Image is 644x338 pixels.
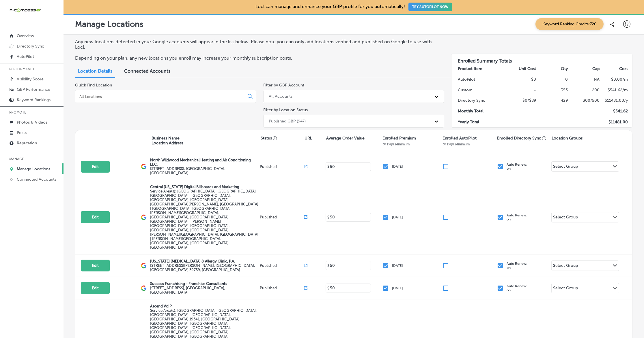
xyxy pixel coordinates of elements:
td: 0 [536,74,568,85]
div: Select Group [553,263,578,270]
label: Quick Find Location [75,83,112,88]
p: Business Name Location Address [152,136,183,146]
p: North Wildwood Mechanical Heating and Air Conditioning LLC. [150,158,258,167]
p: Average Order Value [326,136,365,141]
td: Monthly Total [451,106,504,117]
p: 30 Days Minimum [382,142,410,146]
p: [DATE] [392,215,403,219]
p: Published [260,215,304,219]
td: $ 541.62 [600,106,632,117]
td: Custom [451,85,504,95]
p: Reputation [17,141,37,146]
p: Ascend VoIP [150,304,258,308]
th: Cap [568,64,600,74]
p: Connected Accounts [17,177,56,182]
p: [US_STATE] [MEDICAL_DATA] & Allergy Clinic, P.A. [150,259,258,263]
td: Directory Sync [451,95,504,106]
span: Keyword Ranking Credits: 720 [535,18,604,30]
p: Central [US_STATE] Digital Billboards and Marketing [150,185,258,189]
label: [STREET_ADDRESS] , [GEOGRAPHIC_DATA], [GEOGRAPHIC_DATA] [150,167,258,175]
td: NA [568,74,600,85]
p: Auto Renew: on [507,213,527,221]
img: logo [141,164,147,169]
td: $ 541.62 /m [600,85,632,95]
td: $ 11481.00 [600,117,632,127]
th: Unit Cost [505,64,536,74]
img: logo [141,263,147,269]
p: Published [260,165,304,169]
p: $ [327,165,329,169]
p: [DATE] [392,165,403,169]
p: Auto Renew: on [507,262,527,270]
p: Visibility Score [17,77,44,82]
td: $ 0.00 /m [600,74,632,85]
strong: Product Item [458,66,482,71]
p: Enrolled AutoPilot [443,136,477,141]
label: Filter by GBP Account [263,83,304,88]
div: Select Group [553,286,578,292]
p: $ [327,286,329,290]
img: logo [141,285,147,291]
div: Select Group [553,215,578,221]
p: [DATE] [392,264,403,268]
td: - [505,85,536,95]
p: Auto Renew: on [507,163,527,171]
p: Manage Locations [17,167,50,171]
button: Edit [81,211,110,223]
p: [DATE] [392,286,403,290]
input: All Locations [79,94,243,99]
p: Location Groups [552,136,583,141]
span: Connected Accounts [124,68,170,74]
td: 200 [568,85,600,95]
td: 429 [536,95,568,106]
p: Depending on your plan, any new locations you enroll may increase your monthly subscription costs. [75,55,437,61]
td: $0/$89 [505,95,536,106]
img: logo [141,214,147,220]
td: $ 11481.00 /y [600,95,632,106]
td: 300/500 [568,95,600,106]
th: Cost [600,64,632,74]
div: Published GBP (947) [269,119,306,124]
p: Enrolled Directory Sync [497,136,546,141]
p: Posts [17,130,27,135]
p: Published [260,263,304,268]
p: Keyword Rankings [17,97,51,102]
p: Directory Sync [17,44,44,49]
h3: Enrolled Summary Totals [451,54,632,64]
img: 660ab0bf-5cc7-4cb8-ba1c-48b5ae0f18e60NCTV_CLogo_TV_Black_-500x88.png [9,7,41,13]
button: Edit [81,282,110,294]
p: Photos & Videos [17,120,47,125]
td: Yearly Total [451,117,504,127]
td: 353 [536,85,568,95]
button: Edit [81,161,110,173]
p: 30 Days Minimum [443,142,470,146]
p: Published [260,286,304,290]
div: Select Group [553,164,578,171]
p: Overview [17,33,34,38]
p: $ [327,215,329,219]
span: Location Details [78,68,112,74]
p: GBP Performance [17,87,50,92]
button: Edit [81,260,110,271]
button: TRY AUTOPILOT NOW [408,3,452,11]
p: Enrolled Premium [382,136,416,141]
p: $ [327,264,329,268]
label: Filter by Location Status [263,107,308,112]
td: AutoPilot [451,74,504,85]
div: All Accounts [269,94,292,99]
p: Auto Renew: on [507,284,527,292]
p: AutoPilot [17,54,34,59]
label: [STREET_ADDRESS][PERSON_NAME] , [GEOGRAPHIC_DATA], [GEOGRAPHIC_DATA] 39759, [GEOGRAPHIC_DATA] [150,263,258,272]
p: Manage Locations [75,19,143,29]
p: Any new locations detected in your Google accounts will appear in the list below. Please note you... [75,39,437,50]
p: URL [305,136,312,141]
th: Qty [536,64,568,74]
td: $0 [505,74,536,85]
p: Status [261,136,304,141]
label: [STREET_ADDRESS] , [GEOGRAPHIC_DATA], [GEOGRAPHIC_DATA] [150,286,258,294]
p: Success Franchising - Franchise Consultants [150,282,258,286]
span: Orlando, FL, USA | Kissimmee, FL, USA | Meadow Woods, FL 32824, USA | Hunters Creek, FL 32837, US... [150,189,258,250]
